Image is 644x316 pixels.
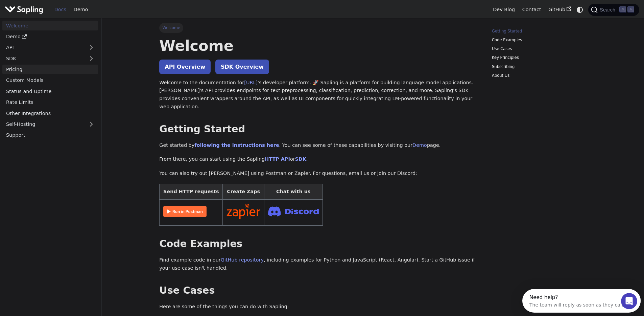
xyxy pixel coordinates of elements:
th: Chat with us [264,184,323,200]
img: Sapling.ai [5,5,43,15]
span: Welcome [159,23,183,32]
a: Sapling.ai [5,5,46,15]
a: following the instructions here [194,142,279,148]
nav: Breadcrumbs [159,23,477,32]
img: Run in Postman [163,206,207,217]
a: Rate Limits [2,97,98,107]
h2: Getting Started [159,123,477,135]
a: GitHub [545,4,575,15]
a: Demo [2,32,98,42]
button: Expand sidebar category 'SDK' [85,53,98,63]
a: Docs [51,4,70,15]
div: Open Intercom Messenger [3,3,121,21]
a: SDK Overview [215,60,269,74]
a: Welcome [2,21,98,30]
kbd: ⌘ [619,6,626,13]
a: SDK [295,156,306,162]
p: Here are some of the things you can do with Sapling: [159,303,477,311]
a: GitHub repository [221,257,264,263]
a: Subscribing [492,64,583,70]
a: Self-Hosting [2,119,98,129]
h1: Welcome [159,37,477,55]
iframe: Intercom live chat discovery launcher [522,289,641,313]
a: Custom Models [2,75,98,85]
a: Code Examples [492,37,583,43]
div: The team will reply as soon as they can [7,11,101,18]
a: Getting Started [492,28,583,35]
p: From there, you can start using the Sapling or . [159,155,477,163]
a: SDK [2,53,85,63]
button: Search (Command+K) [588,4,639,16]
p: You can also try out [PERSON_NAME] using Postman or Zapier. For questions, email us or join our D... [159,170,477,178]
a: Demo [412,142,427,148]
a: Contact [519,4,545,15]
p: Find example code in our , including examples for Python and JavaScript (React, Angular). Start a... [159,256,477,272]
a: Use Cases [492,46,583,52]
h2: Code Examples [159,238,477,250]
span: Search [598,7,619,13]
iframe: Intercom live chat [621,293,637,309]
a: Support [2,130,98,140]
div: Need help? [7,6,101,11]
a: Dev Blog [489,4,518,15]
button: Expand sidebar category 'API' [85,43,98,52]
button: Switch between dark and light mode (currently system mode) [575,5,585,15]
a: [URL] [244,80,258,85]
kbd: K [627,6,634,13]
img: Connect in Zapier [226,204,260,219]
h2: Use Cases [159,285,477,297]
a: API [2,43,85,52]
a: Other Integrations [2,108,98,118]
img: Join Discord [268,204,319,218]
a: Key Principles [492,54,583,61]
a: Status and Uptime [2,86,98,96]
a: Demo [70,4,92,15]
a: About Us [492,72,583,79]
a: API Overview [159,60,211,74]
p: Welcome to the documentation for 's developer platform. 🚀 Sapling is a platform for building lang... [159,79,477,111]
th: Send HTTP requests [160,184,223,200]
th: Create Zaps [223,184,264,200]
a: Pricing [2,65,98,74]
p: Get started by . You can see some of these capabilities by visiting our page. [159,141,477,150]
a: HTTP API [265,156,290,162]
